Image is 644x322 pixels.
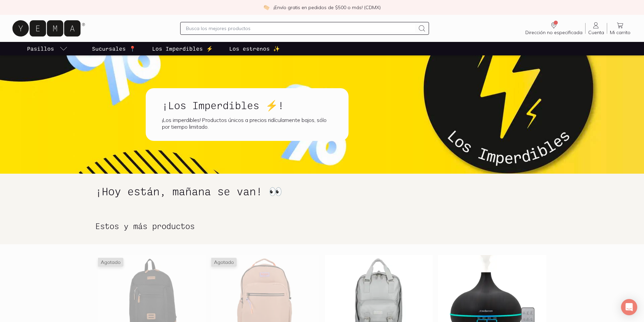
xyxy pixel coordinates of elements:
[263,4,269,10] img: check
[98,258,123,267] span: Agotado
[229,45,280,53] p: Los estrenos ✨
[162,99,332,111] h1: ¡Los Imperdibles ⚡!
[610,29,630,35] span: Mi carrito
[588,29,604,35] span: Cuenta
[152,45,213,53] p: Los Imperdibles ⚡️
[95,184,549,197] h1: ¡Hoy están, mañana se van! 👀
[228,42,281,55] a: Los estrenos ✨
[273,4,381,11] p: ¡Envío gratis en pedidos de $500 o más! (CDMX)
[211,258,237,267] span: Agotado
[92,45,136,53] p: Sucursales 📍
[27,45,54,53] p: Pasillos
[162,117,332,130] div: ¡Los imperdibles! Productos únicos a precios ridículamente bajos, sólo por tiempo limitado.
[186,24,415,32] input: Busca los mejores productos
[26,42,69,55] a: pasillo-todos-link
[523,21,585,35] a: Dirección no especificada
[586,21,607,35] a: Cuenta
[621,299,637,315] div: Open Intercom Messenger
[151,42,214,55] a: Los Imperdibles ⚡️
[91,42,137,55] a: Sucursales 📍
[146,88,370,141] a: ¡Los Imperdibles ⚡!¡Los imperdibles! Productos únicos a precios ridículamente bajos, sólo por tie...
[95,222,549,230] h2: Estos y más productos
[525,29,582,35] span: Dirección no especificada
[607,21,633,35] a: Mi carrito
